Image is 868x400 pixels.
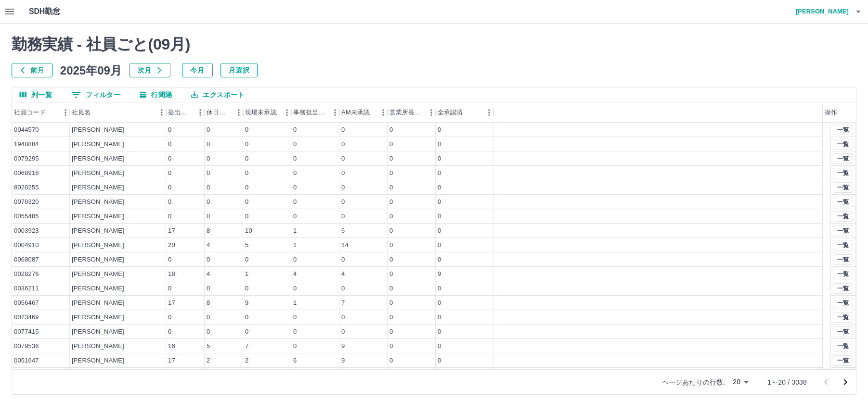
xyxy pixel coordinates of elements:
button: 次月 [130,63,170,77]
div: 0 [389,198,393,207]
div: 0036211 [14,284,39,293]
div: 社員名 [72,102,91,123]
div: 0 [389,342,393,351]
div: 0 [207,212,210,221]
div: [PERSON_NAME] [72,270,124,279]
div: 0 [293,169,297,178]
div: 9 [438,270,441,279]
div: 6 [293,356,297,365]
div: 0 [389,255,393,264]
div: 4 [341,270,345,279]
div: 0 [341,284,345,293]
div: [PERSON_NAME] [72,198,124,207]
div: 0 [207,255,210,264]
div: 0 [207,154,210,163]
div: 18 [168,270,175,279]
div: 0 [341,255,345,264]
div: 16 [168,342,175,351]
div: [PERSON_NAME] [72,140,124,149]
button: 一覧 [833,326,853,337]
div: 0070320 [14,198,39,207]
div: 0 [438,226,441,236]
div: 0 [168,154,171,163]
div: 0 [389,284,393,293]
div: 操作 [825,102,837,123]
div: 17 [168,299,175,308]
div: 0 [341,183,345,192]
div: 営業所長未承認 [388,102,436,123]
div: 0051647 [14,356,39,365]
div: 4 [207,270,210,279]
div: 0 [389,212,393,221]
button: メニュー [328,105,342,120]
div: 0 [341,327,345,337]
button: 一覧 [833,225,853,236]
div: 7 [245,342,248,351]
div: [PERSON_NAME] [72,342,124,351]
div: 0 [207,140,210,149]
div: [PERSON_NAME] [72,313,124,322]
button: 月選択 [220,63,258,77]
div: 0 [293,255,297,264]
div: 0 [168,140,171,149]
div: 0 [438,299,441,308]
div: 0 [293,140,297,149]
button: メニュー [58,105,73,120]
div: 0079536 [14,342,39,351]
button: メニュー [193,105,207,120]
div: 0 [293,125,297,135]
h2: 勤務実績 - 社員ごと( 09 月) [12,35,856,53]
div: 0 [389,183,393,192]
div: 0 [293,154,297,163]
div: 6 [341,226,345,236]
button: 一覧 [833,355,853,366]
div: 0 [168,255,171,264]
div: 9 [341,356,345,365]
div: 0077415 [14,327,39,337]
div: [PERSON_NAME] [72,327,124,337]
div: [PERSON_NAME] [72,284,124,293]
div: 休日件数 [205,102,243,123]
button: 一覧 [833,341,853,351]
div: 0 [389,125,393,135]
div: 0 [293,183,297,192]
div: 0 [438,212,441,221]
div: 2 [207,356,210,365]
div: 0 [438,140,441,149]
div: 0 [207,284,210,293]
div: 1 [293,226,297,236]
div: 5 [207,342,210,351]
div: 20 [168,241,175,250]
div: 10 [245,226,252,236]
div: [PERSON_NAME] [72,226,124,236]
div: 0 [438,169,441,178]
div: 0 [245,169,248,178]
div: 1 [293,241,297,250]
div: 提出件数 [168,102,193,123]
div: [PERSON_NAME] [72,212,124,221]
div: 0 [341,198,345,207]
div: 0 [389,241,393,250]
button: メニュー [482,105,496,120]
div: 0 [438,255,441,264]
div: 4 [207,241,210,250]
div: 0 [245,183,248,192]
div: 0 [245,154,248,163]
div: 0 [245,198,248,207]
button: 一覧 [833,197,853,207]
div: [PERSON_NAME] [72,356,124,365]
div: 事務担当未承認 [293,102,328,123]
button: 一覧 [833,168,853,178]
button: メニュー [424,105,439,120]
div: 8 [207,299,210,308]
div: 全承認済 [436,102,493,123]
div: 0 [245,255,248,264]
div: [PERSON_NAME] [72,255,124,264]
div: 0 [341,154,345,163]
div: 0 [207,169,210,178]
div: 0 [293,212,297,221]
div: 0044570 [14,125,39,135]
div: 現場未承認 [243,102,291,123]
div: 7 [341,299,345,308]
div: 4 [293,270,297,279]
